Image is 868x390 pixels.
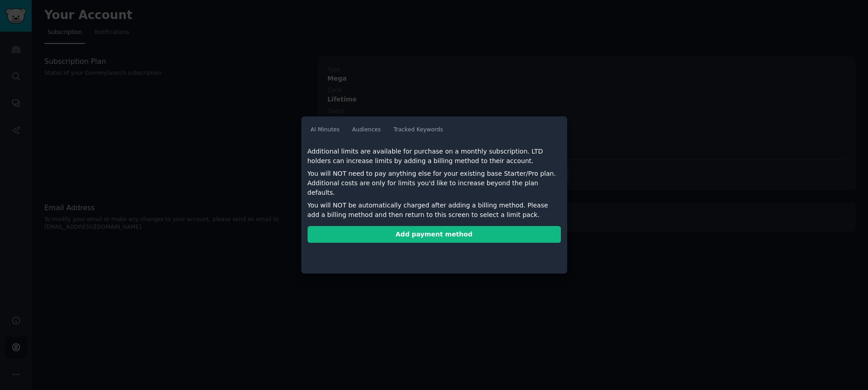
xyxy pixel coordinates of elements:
a: Audiences [349,123,384,141]
div: Additional limits are available for purchase on a monthly subscription. LTD holders can increase ... [308,147,561,166]
a: AI Minutes [308,123,343,141]
span: Audiences [352,126,381,134]
button: Add payment method [308,226,561,243]
span: Tracked Keywords [394,126,443,134]
span: AI Minutes [311,126,340,134]
a: Tracked Keywords [390,123,446,141]
div: You will NOT need to pay anything else for your existing base Starter/Pro plan. Additional costs ... [308,169,561,197]
div: You will NOT be automatically charged after adding a billing method. Please add a billing method ... [308,201,561,220]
